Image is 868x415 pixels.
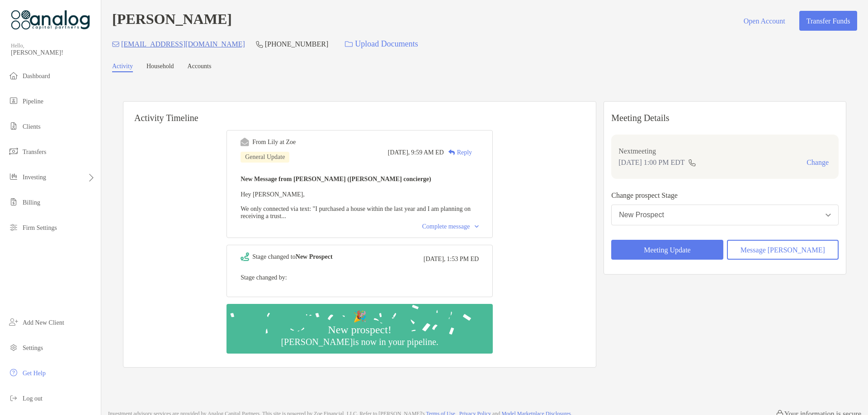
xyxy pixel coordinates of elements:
[339,34,424,54] a: Upload Documents
[8,196,19,207] img: billing icon
[23,73,50,79] span: Dashboard
[112,42,119,47] img: Email Icon
[23,123,41,130] span: Clients
[23,224,57,231] span: Firm Settings
[277,336,442,347] div: [PERSON_NAME] is now in your pipeline.
[475,225,479,228] img: Chevron icon
[112,63,133,72] a: Activity
[8,121,19,131] img: clients icon
[256,41,263,48] img: Phone Icon
[241,272,479,283] p: Stage changed by:
[611,240,723,260] button: Meeting Update
[23,149,46,155] span: Transfers
[121,38,245,50] p: [EMAIL_ADDRESS][DOMAIN_NAME]
[241,138,249,146] img: Event icon
[611,205,839,225] button: New Prospect
[241,252,249,261] img: Event icon
[8,70,19,81] img: dashboard icon
[23,319,64,326] span: Add New Client
[252,253,332,261] div: Stage changed to
[324,323,395,336] div: New prospect!
[424,256,446,263] span: [DATE],
[618,145,831,157] p: Next meeting
[11,49,95,56] span: [PERSON_NAME]!
[241,152,289,163] div: General Update
[265,38,328,50] p: [PHONE_NUMBER]
[826,214,831,217] img: Open dropdown arrow
[8,146,19,157] img: transfers icon
[618,157,684,168] p: [DATE] 1:00 PM EDT
[8,317,19,327] img: add_new_client icon
[8,222,19,233] img: firm-settings icon
[349,310,370,323] div: 🎉
[8,95,19,106] img: pipeline icon
[799,11,857,31] button: Transfer Funds
[388,149,410,156] span: [DATE],
[619,211,664,219] div: New Prospect
[23,370,46,377] span: Get Help
[146,63,174,72] a: Household
[8,171,19,182] img: investing icon
[422,223,479,230] div: Complete message
[241,176,431,182] b: New Message from [PERSON_NAME] ([PERSON_NAME] concierge)
[727,240,839,260] button: Message [PERSON_NAME]
[23,98,43,105] span: Pipeline
[296,253,333,260] b: New Prospect
[804,158,831,167] button: Change
[226,304,493,346] img: Confetti
[8,392,19,403] img: logout icon
[188,63,212,72] a: Accounts
[241,191,471,219] span: Hey [PERSON_NAME], We only connected via text: "I purchased a house within the last year and I am...
[8,342,19,353] img: settings icon
[611,112,839,124] p: Meeting Details
[447,256,479,263] span: 1:53 PM ED
[8,367,19,378] img: get-help icon
[345,41,353,47] img: button icon
[411,149,443,156] span: 9:59 AM ED
[23,174,46,181] span: Investing
[448,149,455,155] img: Reply icon
[123,102,596,123] h6: Activity Timeline
[444,148,472,157] div: Reply
[611,190,839,201] p: Change prospect Stage
[23,345,43,351] span: Settings
[112,11,232,31] h4: [PERSON_NAME]
[736,11,792,31] button: Open Account
[23,395,42,402] span: Log out
[688,159,696,166] img: communication type
[23,199,40,206] span: Billing
[252,139,296,146] div: From Lily at Zoe
[11,4,90,36] img: Zoe Logo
